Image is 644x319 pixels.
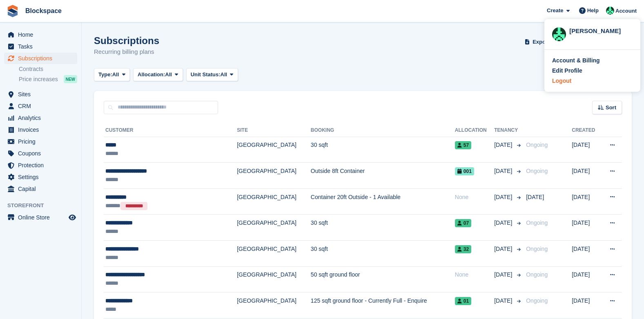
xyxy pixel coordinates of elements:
[526,246,548,252] span: Ongoing
[4,159,77,171] a: menu
[311,188,455,215] td: Container 20ft Outside - 1 Available
[494,245,514,253] span: [DATE]
[552,56,633,65] a: Account & Billing
[4,124,77,135] a: menu
[19,75,77,84] a: Price increases NEW
[455,270,494,279] div: None
[455,141,471,149] span: 57
[494,270,514,279] span: [DATE]
[165,71,172,79] span: All
[237,124,311,137] th: Site
[494,124,523,137] th: Tenancy
[19,65,77,73] a: Contracts
[112,71,119,79] span: All
[4,100,77,112] a: menu
[311,266,455,292] td: 50 sqft ground floor
[526,219,548,226] span: Ongoing
[572,163,601,189] td: [DATE]
[311,241,455,267] td: 30 sqft
[533,38,549,46] span: Export
[19,75,58,83] span: Price increases
[18,159,67,171] span: Protection
[4,41,77,52] a: menu
[587,7,599,15] span: Help
[311,137,455,163] td: 30 sqft
[547,7,563,15] span: Create
[494,167,514,175] span: [DATE]
[572,137,601,163] td: [DATE]
[455,297,471,305] span: 01
[572,124,601,137] th: Created
[4,29,77,40] a: menu
[4,148,77,159] a: menu
[455,193,494,202] div: None
[4,212,77,223] a: menu
[237,163,311,189] td: [GEOGRAPHIC_DATA]
[221,71,227,79] span: All
[572,215,601,241] td: [DATE]
[526,142,548,148] span: Ongoing
[523,35,559,49] button: Export
[186,68,238,82] button: Unit Status: All
[4,136,77,147] a: menu
[552,66,633,75] a: Edit Profile
[572,241,601,267] td: [DATE]
[526,168,548,174] span: Ongoing
[18,136,67,147] span: Pricing
[311,124,455,137] th: Booking
[526,194,544,200] span: [DATE]
[94,35,159,46] h1: Subscriptions
[455,245,471,253] span: 32
[237,137,311,163] td: [GEOGRAPHIC_DATA]
[94,68,130,82] button: Type: All
[4,53,77,64] a: menu
[455,124,494,137] th: Allocation
[237,292,311,319] td: [GEOGRAPHIC_DATA]
[526,297,548,304] span: Ongoing
[18,100,67,112] span: CRM
[572,188,601,215] td: [DATE]
[18,41,67,52] span: Tasks
[7,5,19,17] img: stora-icon-8386f47178a22dfd0bd8f6a31ec36ba5ce8667c1dd55bd0f319d3a0aa187defe.svg
[191,71,221,79] span: Unit Status:
[237,266,311,292] td: [GEOGRAPHIC_DATA]
[552,66,582,75] div: Edit Profile
[18,124,67,135] span: Invoices
[64,75,77,83] div: NEW
[4,112,77,124] a: menu
[98,71,112,79] span: Type:
[606,104,616,112] span: Sort
[22,4,65,18] a: Blockspace
[237,215,311,241] td: [GEOGRAPHIC_DATA]
[4,171,77,183] a: menu
[7,202,81,210] span: Storefront
[494,297,514,305] span: [DATE]
[494,193,514,202] span: [DATE]
[552,27,566,41] img: Sharlimar Rupu
[138,71,165,79] span: Allocation:
[606,7,614,15] img: Sharlimar Rupu
[18,29,67,40] span: Home
[311,215,455,241] td: 30 sqft
[18,212,67,223] span: Online Store
[552,77,571,85] div: Logout
[18,53,67,64] span: Subscriptions
[4,89,77,100] a: menu
[494,141,514,149] span: [DATE]
[311,163,455,189] td: Outside 8ft Container
[18,183,67,195] span: Capital
[18,171,67,183] span: Settings
[133,68,183,82] button: Allocation: All
[104,124,237,137] th: Customer
[615,7,637,15] span: Account
[526,271,548,278] span: Ongoing
[455,167,474,175] span: 001
[67,213,77,222] a: Preview store
[237,188,311,215] td: [GEOGRAPHIC_DATA]
[4,183,77,195] a: menu
[311,292,455,319] td: 125 sqft ground floor - Currently Full - Enquire
[18,89,67,100] span: Sites
[455,219,471,227] span: 07
[237,241,311,267] td: [GEOGRAPHIC_DATA]
[494,219,514,227] span: [DATE]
